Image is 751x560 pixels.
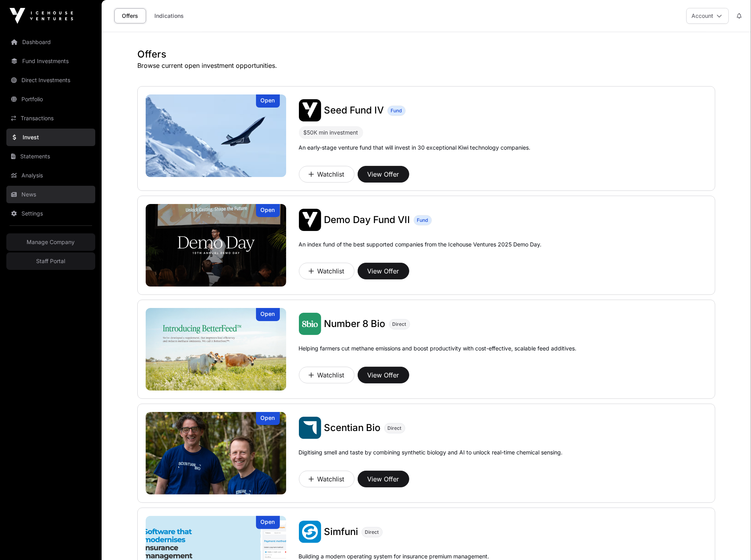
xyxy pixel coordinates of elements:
div: Open [256,516,280,529]
a: Simfuni [324,525,358,538]
span: Scentian Bio [324,422,381,433]
a: News [6,186,95,203]
a: Staff Portal [6,252,95,270]
span: Simfuni [324,526,358,537]
a: Portfolio [6,90,95,108]
a: Direct Investments [6,71,95,89]
a: Statements [6,148,95,165]
img: Seed Fund IV [146,94,286,177]
a: Analysis [6,167,95,184]
iframe: Chat Widget [711,522,751,560]
p: Digitising smell and taste by combining synthetic biology and AI to unlock real-time chemical sen... [299,448,563,468]
p: Browse current open investment opportunities. [137,61,715,70]
img: Demo Day Fund VII [146,204,286,287]
p: An index fund of the best supported companies from the Icehouse Ventures 2025 Demo Day. [299,241,542,248]
img: Number 8 Bio [146,308,286,391]
button: Account [686,8,729,24]
button: View Offer [358,263,409,279]
button: View Offer [358,166,409,183]
img: Seed Fund IV [299,99,321,121]
img: Scentian Bio [299,417,321,439]
a: Scentian BioOpen [146,412,286,495]
button: View Offer [358,367,409,383]
button: Watchlist [299,367,354,383]
span: Direct [393,321,406,327]
div: $50K min investment [304,128,358,137]
a: Indications [149,8,189,23]
img: Scentian Bio [146,412,286,495]
span: Seed Fund IV [324,104,384,116]
span: Fund [417,217,428,223]
div: $50K min investment [299,126,363,139]
p: Helping farmers cut methane emissions and boost productivity with cost-effective, scalable feed a... [299,344,577,364]
span: Number 8 Bio [324,318,386,329]
span: Direct [388,425,402,431]
a: Manage Company [6,233,95,251]
a: Fund Investments [6,52,95,70]
button: View Offer [358,471,409,487]
h1: Offers [137,48,715,61]
a: Scentian Bio [324,421,381,434]
button: Watchlist [299,471,354,487]
a: Demo Day Fund VII [324,214,410,226]
a: Demo Day Fund VIIOpen [146,204,286,287]
a: Seed Fund IV [324,104,384,117]
img: Icehouse Ventures Logo [10,8,73,24]
a: Offers [114,8,146,23]
a: Transactions [6,110,95,127]
p: An early-stage venture fund that will invest in 30 exceptional Kiwi technology companies. [299,144,531,152]
button: Watchlist [299,166,354,183]
div: Open [256,94,280,108]
img: Demo Day Fund VII [299,209,321,231]
a: Settings [6,205,95,222]
span: Direct [365,529,379,535]
img: Number 8 Bio [299,313,321,335]
a: Invest [6,129,95,146]
a: Number 8 BioOpen [146,308,286,391]
img: Simfuni [299,521,321,543]
div: Open [256,308,280,321]
button: Watchlist [299,263,354,279]
div: Open [256,204,280,217]
a: Number 8 Bio [324,318,386,330]
a: Seed Fund IVOpen [146,94,286,177]
a: Dashboard [6,33,95,51]
span: Fund [391,108,402,114]
div: Open [256,412,280,425]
